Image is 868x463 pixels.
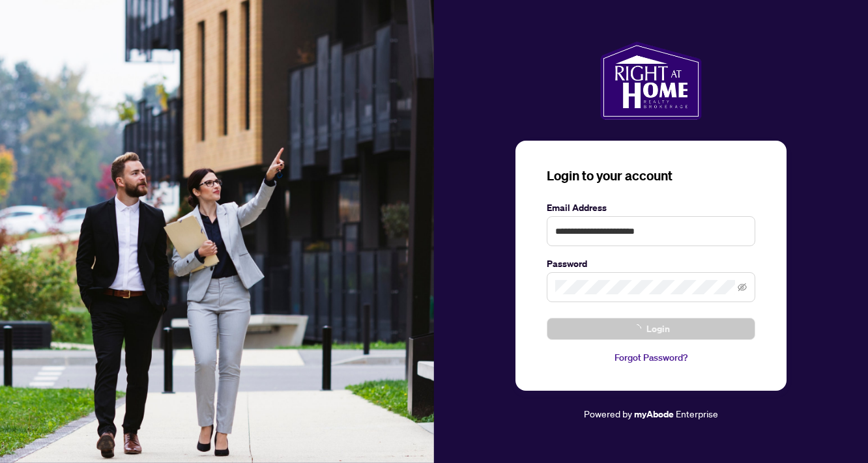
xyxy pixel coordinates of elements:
[547,257,755,271] label: Password
[547,167,755,185] h3: Login to your account
[584,408,632,419] span: Powered by
[547,201,755,215] label: Email Address
[547,350,755,365] a: Forgot Password?
[676,408,718,419] span: Enterprise
[634,407,674,421] a: myAbode
[547,318,755,340] button: Login
[600,42,701,120] img: ma-logo
[738,283,747,292] span: eye-invisible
